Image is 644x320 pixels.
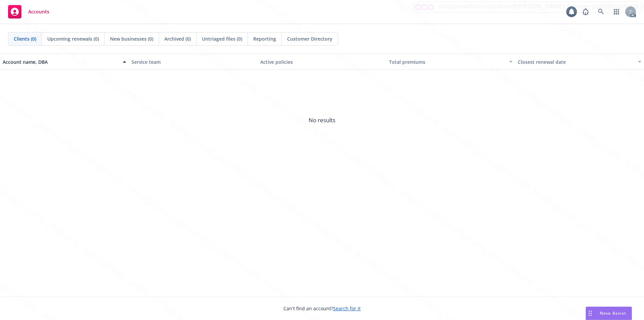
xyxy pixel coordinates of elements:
span: Customer Directory [287,35,332,42]
span: Untriaged files (0) [202,35,242,42]
span: Clients (0) [14,35,36,42]
span: Upcoming renewals (0) [47,35,99,42]
div: Drag to move [586,307,594,320]
span: New businesses (0) [110,35,153,42]
a: Switch app [610,5,623,18]
a: Search [594,5,608,18]
div: Total premiums [389,58,505,65]
a: Search for it [333,305,361,312]
a: Accounts [5,2,52,21]
span: Accounts [28,9,49,14]
span: Archived (0) [164,35,191,42]
button: Service team [129,54,258,70]
button: Active policies [258,54,386,70]
button: Nova Assist [586,307,632,320]
span: Reporting [253,35,276,42]
span: Nova Assist [600,310,626,316]
div: Service team [131,58,255,65]
span: Can't find an account? [283,305,361,312]
a: Report a Bug [579,5,592,18]
button: Closest renewal date [515,54,644,70]
div: Closest renewal date [518,58,634,65]
div: Account name, DBA [3,58,119,65]
button: Total premiums [386,54,515,70]
div: Active policies [260,58,384,65]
